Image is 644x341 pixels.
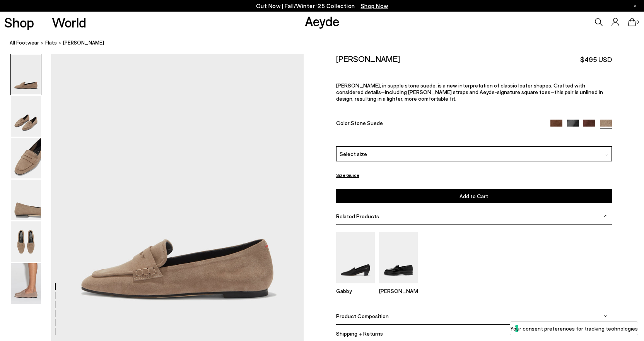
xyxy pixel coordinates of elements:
[4,15,34,29] a: Shop
[336,54,400,63] h2: [PERSON_NAME]
[305,13,340,29] a: Aeyde
[336,82,612,102] p: [PERSON_NAME], in supple stone suede, is a new interpretation of classic loafer shapes. Crafted w...
[351,120,383,126] span: Stone Suede
[11,138,41,178] img: Alfie Suede Loafers - Image 3
[10,39,39,47] a: All Footwear
[379,288,418,294] p: [PERSON_NAME]
[336,120,542,129] div: Color:
[336,313,389,319] span: Product Composition
[636,20,640,24] span: 0
[336,170,359,180] button: Size Guide
[336,232,375,283] img: Gabby Almond-Toe Loafers
[52,15,86,29] a: World
[11,54,41,95] img: Alfie Suede Loafers - Image 1
[340,150,367,158] span: Select size
[604,214,608,218] img: svg%3E
[604,314,608,318] img: svg%3E
[336,330,383,337] span: Shipping + Returns
[628,18,636,26] a: 0
[580,55,612,64] span: $495 USD
[256,1,388,11] p: Out Now | Fall/Winter ‘25 Collection
[361,2,388,9] span: Navigate to /collections/new-in
[10,33,644,54] nav: breadcrumb
[510,324,638,332] label: Your consent preferences for tracking technologies
[11,221,41,262] img: Alfie Suede Loafers - Image 5
[45,39,57,46] span: flats
[379,278,418,294] a: Leon Loafers [PERSON_NAME]
[63,39,104,47] span: [PERSON_NAME]
[11,263,41,304] img: Alfie Suede Loafers - Image 6
[336,189,612,203] button: Add to Cart
[11,96,41,137] img: Alfie Suede Loafers - Image 2
[510,322,638,335] button: Your consent preferences for tracking technologies
[336,288,375,294] p: Gabby
[45,39,57,47] a: flats
[379,232,418,283] img: Leon Loafers
[460,193,488,199] span: Add to Cart
[11,180,41,220] img: Alfie Suede Loafers - Image 4
[605,153,608,157] img: svg%3E
[336,278,375,294] a: Gabby Almond-Toe Loafers Gabby
[336,213,379,219] span: Related Products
